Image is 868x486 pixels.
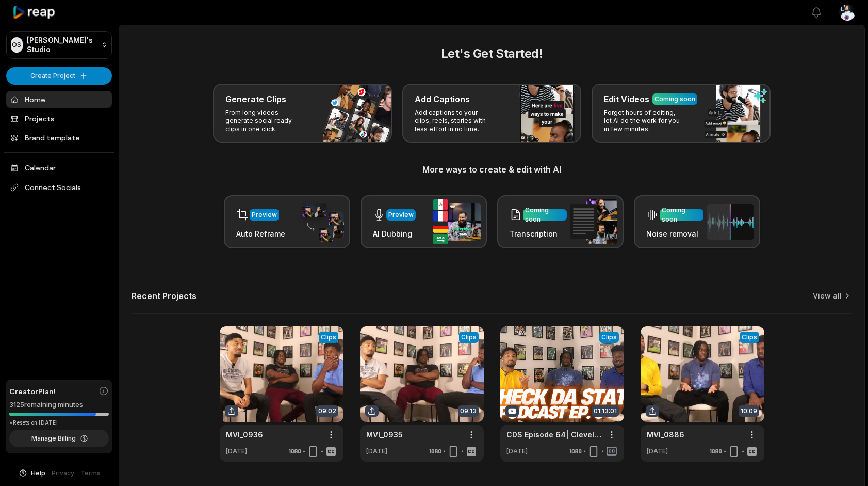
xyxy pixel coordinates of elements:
[6,110,112,127] a: Projects
[225,108,305,133] p: From long videos generate social ready clips in one click.
[366,429,403,440] a: MVI_0935
[52,468,74,478] a: Privacy
[813,291,842,301] a: View all
[6,91,112,108] a: Home
[6,159,112,176] a: Calendar
[9,430,109,447] button: Manage Billing
[647,429,684,440] a: MVI_0886
[11,37,23,53] div: OS
[6,67,112,85] button: Create Project
[570,199,617,244] img: transcription.png
[525,206,565,224] div: Coming soon
[9,386,56,397] span: Creator Plan!
[646,228,703,239] h3: Noise removal
[31,468,45,478] span: Help
[433,199,481,244] img: ai_dubbing.png
[132,291,196,301] h2: Recent Projects
[9,419,109,427] div: *Resets on [DATE]
[604,108,684,133] p: Forget hours of editing, let AI do the work for you in few minutes.
[226,429,263,440] a: MVI_0936
[132,44,852,63] h2: Let's Get Started!
[510,228,567,239] h3: Transcription
[373,228,416,239] h3: AI Dubbing
[132,163,852,176] h3: More ways to create & edit with AI
[27,36,97,54] p: [PERSON_NAME]'s Studio
[707,204,754,240] img: noise_removal.png
[662,206,701,224] div: Coming soon
[388,210,414,220] div: Preview
[236,228,285,239] h3: Auto Reframe
[6,129,112,146] a: Brand template
[80,468,101,478] a: Terms
[252,210,277,220] div: Preview
[654,95,695,104] div: Coming soon
[604,93,649,105] h3: Edit Videos
[6,178,112,197] span: Connect Socials
[297,202,344,242] img: auto_reframe.png
[415,108,495,133] p: Add captions to your clips, reels, stories with less effort in no time.
[506,429,601,440] a: CDS Episode 64| Cleveland's QB Situation| [PERSON_NAME] Vs [PERSON_NAME]| [PERSON_NAME] NFL Value|
[9,400,109,410] div: 3125 remaining minutes
[225,93,286,105] h3: Generate Clips
[415,93,470,105] h3: Add Captions
[18,468,45,478] button: Help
